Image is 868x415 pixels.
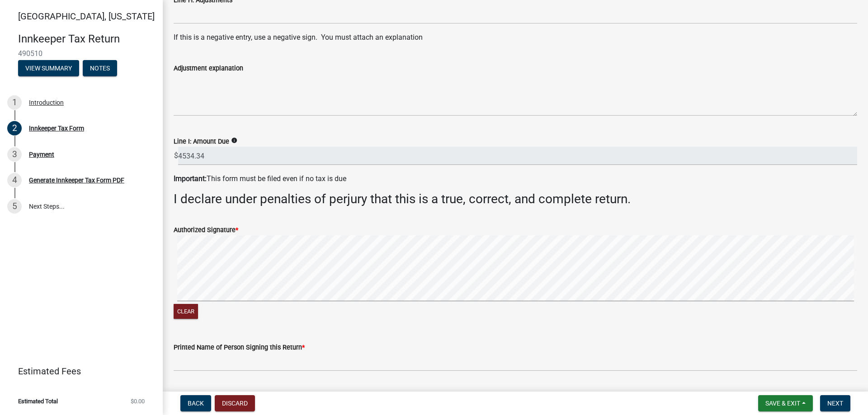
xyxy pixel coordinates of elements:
span: Estimated Total [18,398,58,404]
span: $ [174,147,179,165]
div: Innkeeper Tax Form [29,125,84,131]
i: info [231,137,237,144]
button: Clear [174,304,198,319]
div: Introduction [29,99,64,106]
label: Adjustment explanation [174,65,243,72]
label: Authorized Signature [174,227,238,233]
p: If this is a negative entry, use a negative sign. You must attach an explanation [174,32,857,43]
button: Next [820,395,850,411]
button: Notes [83,60,117,76]
button: Back [180,395,211,411]
div: 5 [7,199,22,214]
a: Estimated Fees [7,362,148,380]
button: View Summary [18,60,79,76]
div: 2 [7,121,22,135]
div: Payment [29,151,54,158]
div: 1 [7,95,22,110]
span: Save & Exit [765,400,800,407]
span: Next [827,400,843,407]
wm-modal-confirm: Notes [83,65,117,72]
span: 490510 [18,49,145,58]
h4: Innkeeper Tax Return [18,33,156,46]
div: Generate Innkeeper Tax Form PDF [29,177,124,183]
h3: I declare under penalties of perjury that this is a true, correct, and complete return. [174,191,857,207]
span: $0.00 [131,398,145,404]
button: Discard [215,395,255,411]
label: Line I: Amount Due [174,139,229,145]
p: This form must be filed even if no tax is due [174,173,857,184]
button: Save & Exit [758,395,813,411]
label: Printed Name of Person Signing this Return [174,345,305,351]
wm-modal-confirm: Summary [18,65,79,72]
div: 3 [7,147,22,162]
strong: Important: [174,174,207,183]
span: [GEOGRAPHIC_DATA], [US_STATE] [18,11,155,22]
span: Back [188,400,204,407]
div: 4 [7,173,22,187]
